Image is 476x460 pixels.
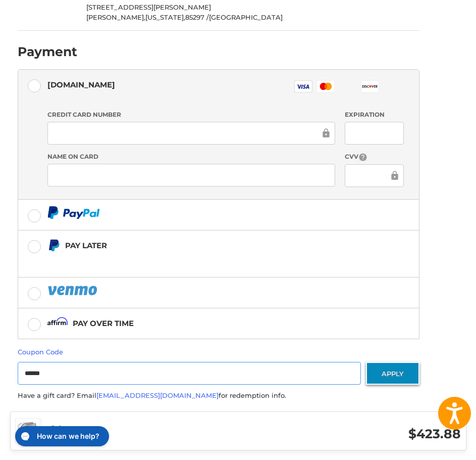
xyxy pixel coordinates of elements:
[47,256,258,265] iframe: PayPal Message 1
[209,13,283,21] span: [GEOGRAPHIC_DATA]
[86,3,211,11] span: [STREET_ADDRESS][PERSON_NAME]
[47,76,115,93] div: [DOMAIN_NAME]
[366,362,419,385] button: Apply
[345,152,404,162] label: CVV
[47,110,335,119] label: Credit Card Number
[86,13,145,21] span: [PERSON_NAME],
[47,284,99,297] img: PayPal icon
[73,315,134,332] div: Pay over time
[47,239,60,252] img: Pay Later icon
[96,391,219,399] a: [EMAIL_ADDRESS][DOMAIN_NAME]
[18,391,419,401] div: Have a gift card? Email for redemption info.
[255,426,461,442] h3: $423.88
[18,348,63,356] a: Coupon Code
[18,44,77,60] h2: Payment
[50,424,256,435] h3: 2 Items
[16,419,40,443] img: Wilson Staff Launch Pad 2 Irons
[18,362,361,385] input: Gift Certificate or Coupon Code
[47,206,100,219] img: PayPal icon
[47,317,68,330] img: Affirm icon
[47,152,335,161] label: Name on Card
[145,13,185,21] span: [US_STATE],
[10,423,112,450] iframe: Gorgias live chat messenger
[185,13,209,21] span: 85297 /
[65,237,258,254] div: Pay Later
[345,110,404,119] label: Expiration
